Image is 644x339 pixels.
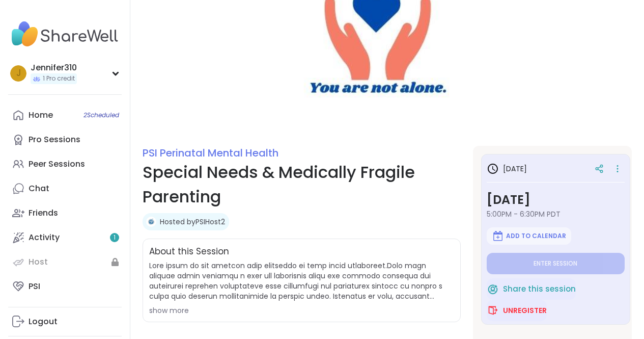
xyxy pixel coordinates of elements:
a: Home2Scheduled [8,103,122,127]
div: Jennifer310 [31,62,77,73]
img: PSIHost2 [146,217,156,227]
div: Activity [29,232,60,243]
img: ShareWell Logomark [487,283,499,295]
h2: About this Session [149,245,229,258]
div: Friends [29,207,58,219]
span: 1 Pro credit [43,74,75,83]
div: PSI [29,281,40,292]
a: Activity1 [8,225,122,250]
span: Add to Calendar [506,232,566,240]
span: 1 [114,233,116,242]
a: Logout [8,309,122,334]
div: Pro Sessions [29,134,80,145]
button: Add to Calendar [487,227,571,245]
span: Enter session [534,259,577,268]
a: Hosted byPSIHost2 [160,217,225,227]
a: Peer Sessions [8,152,122,176]
div: Peer Sessions [29,159,85,170]
button: Enter session [487,253,625,274]
span: Lore ipsum do sit ametcon adip elitseddo ei temp incid utlaboreet.Dolo magn aliquae admin veniamq... [149,260,454,301]
span: Share this session [503,283,576,295]
a: Chat [8,176,122,201]
h3: [DATE] [487,163,527,175]
img: ShareWell Logomark [492,230,504,242]
span: Unregister [503,305,547,316]
a: Pro Sessions [8,127,122,152]
div: Chat [29,183,49,194]
div: show more [149,305,454,316]
a: PSI [8,274,122,299]
a: PSI Perinatal Mental Health [143,146,278,160]
a: Host [8,250,122,274]
a: Friends [8,201,122,225]
img: ShareWell Logomark [487,304,499,317]
div: Logout [29,316,58,327]
div: Home [29,110,53,121]
h3: [DATE] [487,191,625,209]
span: 2 Scheduled [83,111,119,119]
button: Share this session [487,278,576,300]
h1: Special Needs & Medically Fragile Parenting [143,160,461,209]
span: 5:00PM - 6:30PM PDT [487,209,625,219]
img: ShareWell Nav Logo [8,16,122,52]
button: Unregister [487,300,547,321]
div: Host [29,256,48,268]
span: J [16,67,21,80]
